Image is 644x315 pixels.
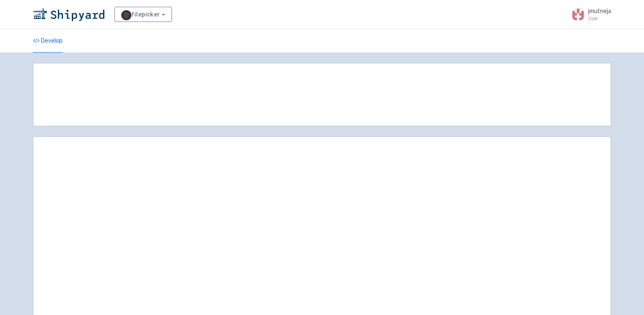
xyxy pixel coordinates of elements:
span: jmutneja [588,7,611,15]
a: jmutneja User [566,8,611,21]
a: filepicker [115,7,172,22]
small: User [588,16,611,21]
a: Develop [33,29,63,53]
img: Shipyard logo [33,8,104,21]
